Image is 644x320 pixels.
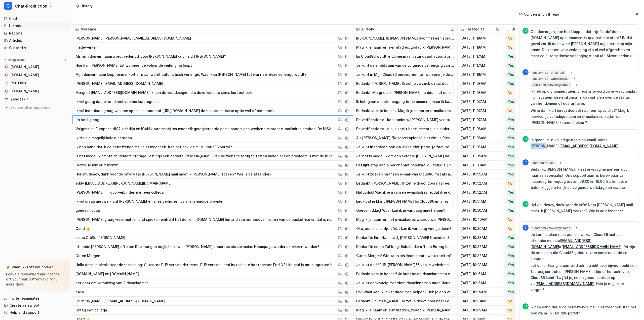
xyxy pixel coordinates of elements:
[522,136,529,142] span: U
[75,34,191,43] p: [PERSON_NAME] [PERSON_NAME][EMAIL_ADDRESS][DOMAIN_NAME]
[506,253,516,258] span: Yes
[32,272,40,276] a: here
[506,45,514,50] span: No
[75,106,275,115] p: Ik wil inderdaad graag van een specialist horen of [URL][DOMAIN_NAME] deze automatische optie wel...
[11,97,25,102] p: Zendesk
[506,190,516,195] span: Yes
[503,288,534,297] button: Yes
[503,179,534,188] button: No
[11,103,68,112] span: Explore all integrations
[356,152,454,161] button: Ja, het is mogelijk om een eerdere [PERSON_NAME] van je website terug te zetten als er een proble...
[356,106,454,115] button: Bedankt voor je bericht. Mag ik je naam en e-mailadres, zodat ik [PERSON_NAME] doorverbinden met ...
[460,106,501,115] span: [DATE] 11:07AM
[75,88,253,97] p: Margriet [EMAIL_ADDRESS][DOMAIN_NAME] Ik ben de webdesigner die deze website sinds kort beheert.
[503,70,534,79] button: Yes
[531,160,556,165] span: chat_handover
[75,133,133,143] p: Ik zie die mogelijkheid niet staan.
[460,242,501,251] span: [DATE] 10:32AM
[506,154,516,159] span: Yes
[75,52,226,61] p: Als mijn domeinnaam wordt verlengd, voor [PERSON_NAME] duur is dit [PERSON_NAME]?
[506,226,514,231] span: No
[356,34,454,43] button: [PERSON_NAME]. Ik [PERSON_NAME] door met een specialist. Ons supportteam is bereikbaar van maanda...
[503,161,534,170] button: Yes
[460,133,501,143] span: [DATE] 11:06AM
[460,88,501,97] span: [DATE] 11:08AM
[503,233,534,242] button: Yes
[506,244,516,249] span: Yes
[506,117,516,122] span: Yes
[2,80,70,87] a: PDF FilesPDF Files
[356,61,454,70] button: Je kunt de einddatum van de volgende verlenging van je domeinnaam zien in Mijn Cloud86. Log in op...
[356,115,454,124] button: De verificatiemail kan opnieuw [PERSON_NAME] verstuurd. Dit [PERSON_NAME] zelf aanvragen via je C...
[506,199,516,204] span: Yes
[2,104,70,111] a: Explore all integrations
[11,89,39,94] span: [DOMAIN_NAME]
[460,297,501,306] span: [DATE] 10:10AM
[356,143,454,152] button: Je kunt inderdaad ook via je Cloud86 portal je facturen en belangrijke berichten terugvinden. Log...
[75,179,172,188] p: eddy [EMAIL_ADDRESS][PERSON_NAME][DOMAIN_NAME]
[506,299,514,304] span: No
[506,280,516,286] span: Yes
[2,309,70,316] a: Help and support
[2,44,70,51] a: Customize
[2,88,70,95] a: check86.nl[DOMAIN_NAME]
[559,144,618,148] a: [EMAIL_ADDRESS][DOMAIN_NAME]
[506,262,516,267] span: Yes
[460,61,501,70] span: [DATE] 11:17AM
[460,233,501,242] span: [DATE] 10:33AM
[506,172,516,177] span: Yes
[531,263,637,293] p: Let op: ontvang je een verdacht bericht over bijvoorbeeld een factuur, controleer [PERSON_NAME] a...
[2,295,70,302] a: Invite teammates
[2,63,70,70] a: cloud86.io[DOMAIN_NAME]
[460,161,501,170] span: [DATE] 11:03AM
[12,265,53,270] p: Want $50 off your plan?
[511,25,530,34] h2: Deflection
[2,15,70,22] a: Chat
[356,260,454,269] button: Je kunt de **PHP-[PERSON_NAME]** van je website eenvoudig aanpassen via het Plesk control panel. ...
[75,43,97,52] p: medewerker
[75,224,90,233] p: Goed 👍
[519,12,559,17] h2: Conversation thread
[356,179,454,188] button: Bedankt, [PERSON_NAME]. Ik zet je direct door naar een specialist. Ons supportteam is bereikbaar ...
[531,108,637,126] p: Wil je dat ik dit direct doorzet naar een specialist? Mag ik hiervoor je volledige naam en e-mail...
[506,181,514,186] span: No
[503,61,534,70] button: Yes
[503,115,534,124] button: Yes
[503,188,534,197] button: Yes
[460,206,501,215] span: [DATE] 10:50AM
[5,65,8,68] img: cloud86.io
[506,72,516,77] span: Yes
[75,233,125,242] p: Liebe Grüße [PERSON_NAME]
[460,97,501,106] span: [DATE] 11:07AM
[356,43,454,52] button: Mag ik je naam en e-mailadres, zodat ik [PERSON_NAME] doorverbinden met een specialist?
[15,3,47,10] span: Chat-Production
[75,97,160,106] p: Ik wil graag dat je het direct voorme laat regelen.
[531,88,637,106] p: Ik heb op dit moment geen direct antwoord op je vraag omdat mijn systeem geen informatie kon opha...
[503,88,534,97] button: No
[460,143,501,152] span: [DATE] 11:05AM
[356,251,454,260] button: Guten Morgen! Wie kann ich Ihnen heute weiterhelfen?
[75,115,99,124] p: Ja heel graag
[356,79,454,88] button: Bedankt, [PERSON_NAME]. Ik zet je verzoek direct door naar een specialist. Ons supportteam is ber...
[506,90,514,95] span: No
[3,58,7,62] img: expand menu
[506,126,516,131] span: Yes
[503,206,534,215] button: Yes
[506,217,514,222] span: No
[75,197,223,206] p: Ik wil graag nieuwe klant [PERSON_NAME] en alles verhuizen van mijn huidige provider
[506,271,516,276] span: Yes
[356,97,454,106] button: Ik heb geen directe toegang tot je account, maar ik kan dit verzoek meteen doorgeven aan een supp...
[506,145,516,150] span: Yes
[531,29,637,59] p: Goedemorgen, kan het kloppen dat mijn 'oude' domein [DOMAIN_NAME] op ditmomentin quarantaine staa...
[563,244,622,249] a: [EMAIL_ADDRESS][DOMAIN_NAME]
[11,81,26,86] span: PDF Files
[460,34,501,43] span: [DATE] 11:18AM
[503,306,534,315] button: No
[503,297,534,306] button: No
[460,197,501,206] span: [DATE] 10:51AM
[2,57,27,62] button: Integrations
[460,124,501,133] span: [DATE] 11:06AM
[506,54,516,59] span: Yes
[460,251,501,260] span: [DATE] 10:32AM
[522,159,529,165] span: C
